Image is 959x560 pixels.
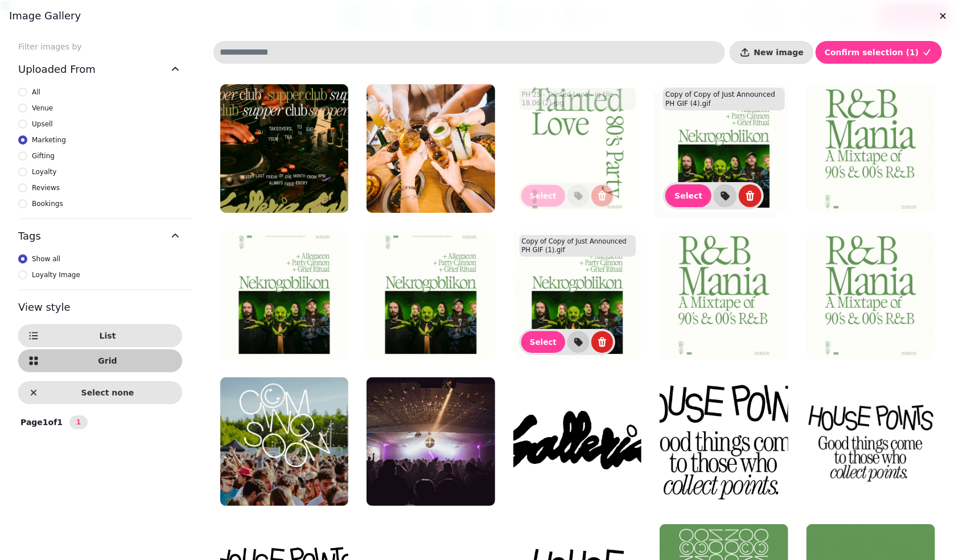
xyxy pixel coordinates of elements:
[591,185,613,207] button: delete
[530,339,557,346] span: Select
[32,269,80,281] span: Loyalty Image
[32,102,53,114] span: Venue
[739,184,762,207] button: delete
[367,377,495,506] img: Screenshot 2025-08-14 at 12.38.37.png
[530,192,557,199] span: Select
[18,381,182,404] button: Select none
[32,118,53,130] span: Upsell
[367,84,495,213] img: GALLERIA NEW MENU JUNE 25-97 (2).jpg
[74,419,83,426] span: 1
[18,52,182,87] button: Uploaded From
[660,377,788,506] img: Untitled design (36).png
[806,377,935,506] img: Untitled design (35).png
[367,231,495,360] img: Copy of Copy of Just Announced PH GIF (2).gif
[674,192,702,200] span: Select
[521,90,633,108] p: PH 25 - Tainted Love - ig tile - 18.06 (2).jpg
[730,41,813,64] button: New image
[32,198,63,209] span: Bookings
[18,87,182,219] div: Uploaded From
[32,182,60,193] span: Reviews
[513,377,642,506] img: Untitled design (37).png
[18,324,182,347] button: List
[32,134,66,146] span: Marketing
[754,48,804,56] span: New image
[69,415,88,429] nav: Pagination
[806,84,935,213] img: Copy of Just Announced PH GIF (2).gif
[660,84,788,213] img: Copy of Copy of Just Announced PH GIF (4).gif
[825,48,919,56] span: Confirm selection ( 1 )
[9,9,950,23] h3: Image gallery
[32,166,56,178] span: Loyalty
[513,84,642,213] img: PH 25 - Tainted Love - ig tile - 18.06 (2).jpg
[9,41,191,52] label: Filter images by
[220,84,349,213] img: Galleria 25 - Supper Club 2025 - ig tile - 21.02 (1).jpg
[513,231,642,360] img: Copy of Copy of Just Announced PH GIF (1).gif
[521,185,565,207] button: Select
[220,377,349,506] img: PH 25 - Digital assets - images - ig tile - 03.043 (1).jpg
[32,253,60,265] span: Show all
[521,331,565,353] button: Select
[806,231,935,360] img: Copy of Just Announced PH GIF.gif
[43,332,172,340] span: List
[18,253,182,290] div: Tags
[16,417,67,428] p: Page 1 of 1
[69,415,88,429] button: 1
[660,231,788,360] img: Copy of Just Announced PH GIF (1).gif
[32,87,40,98] span: All
[816,41,942,64] button: Confirm selection (1)
[665,184,711,207] button: Select
[521,237,633,254] p: Copy of Copy of Just Announced PH GIF (1).gif
[18,299,182,315] h3: View style
[665,90,783,108] p: Copy of Copy of Just Announced PH GIF (4).gif
[32,150,55,162] span: Gifting
[220,231,349,360] img: Copy of Copy of Just Announced PH GIF (3).gif
[591,331,613,353] button: delete
[43,389,172,397] span: Select none
[43,357,172,365] span: Grid
[18,349,182,372] button: Grid
[18,219,182,253] button: Tags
